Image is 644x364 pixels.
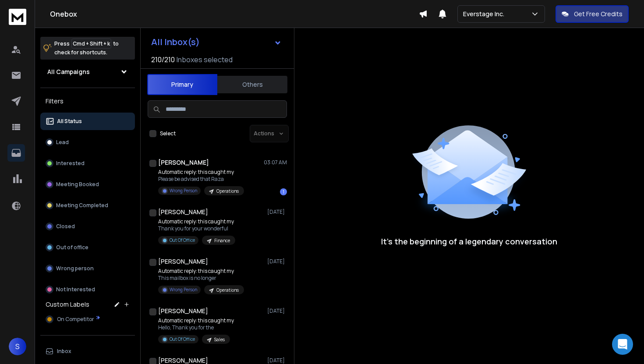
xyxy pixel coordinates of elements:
p: Meeting Completed [56,202,108,209]
button: Closed [40,218,135,235]
p: Automatic reply: this caught my [158,317,234,324]
p: All Status [57,118,82,125]
p: [DATE] [267,307,287,315]
button: Meeting Completed [40,197,135,214]
p: Automatic reply: this caught my [158,169,244,176]
label: Select [160,130,176,137]
h3: Inboxes selected [177,54,233,65]
span: Cmd + Shift + k [71,39,111,49]
p: Finance [214,237,230,244]
h3: Custom Labels [46,300,89,309]
button: Get Free Credits [556,5,629,23]
div: 1 [280,188,287,195]
p: Hello, Thank you for the [158,324,234,331]
p: Closed [56,223,75,230]
span: 210 / 210 [151,54,175,65]
h1: [PERSON_NAME] [158,257,208,266]
button: Out of office [40,239,135,256]
p: Please be advised that Raza [158,176,244,183]
p: Out Of Office [170,237,195,244]
p: Interested [56,160,85,167]
p: Lead [56,139,69,146]
div: Open Intercom Messenger [612,334,633,355]
p: 03:07 AM [264,159,287,166]
button: Interested [40,155,135,172]
button: Meeting Booked [40,176,135,193]
p: Automatic reply: this caught my [158,218,235,225]
p: Not Interested [56,286,95,293]
button: Lead [40,134,135,151]
p: Out Of Office [170,336,195,343]
button: On Competitor [40,311,135,328]
h1: [PERSON_NAME] [158,158,209,167]
h1: All Inbox(s) [151,38,200,46]
button: Inbox [40,343,135,360]
p: Out of office [56,244,88,251]
p: Thank you for your wonderful [158,225,235,232]
h1: All Campaigns [47,67,90,76]
p: [DATE] [267,357,287,364]
button: S [9,338,26,355]
button: All Status [40,113,135,130]
h3: Filters [40,95,135,107]
h1: [PERSON_NAME] [158,208,208,216]
p: This mailbox is no longer [158,275,244,282]
p: Wrong Person [170,286,197,293]
h1: Onebox [50,9,419,19]
img: logo [9,9,26,25]
p: Get Free Credits [574,10,623,18]
button: All Campaigns [40,63,135,81]
p: Sales [214,336,225,343]
button: Wrong person [40,260,135,277]
p: Wrong person [56,265,94,272]
button: Others [217,75,287,94]
p: Inbox [57,348,71,355]
h1: [PERSON_NAME] [158,307,208,315]
p: It’s the beginning of a legendary conversation [381,235,557,247]
p: [DATE] [267,209,287,216]
p: Operations [216,287,239,293]
p: Operations [216,188,239,194]
button: Not Interested [40,281,135,298]
button: All Inbox(s) [144,33,289,51]
p: Meeting Booked [56,181,99,188]
p: Everstage Inc. [463,10,508,18]
span: On Competitor [57,316,94,323]
button: Primary [147,74,217,95]
p: [DATE] [267,258,287,265]
p: Press to check for shortcuts. [54,39,119,57]
p: Automatic reply: this caught my [158,268,244,275]
p: Wrong Person [170,187,197,194]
